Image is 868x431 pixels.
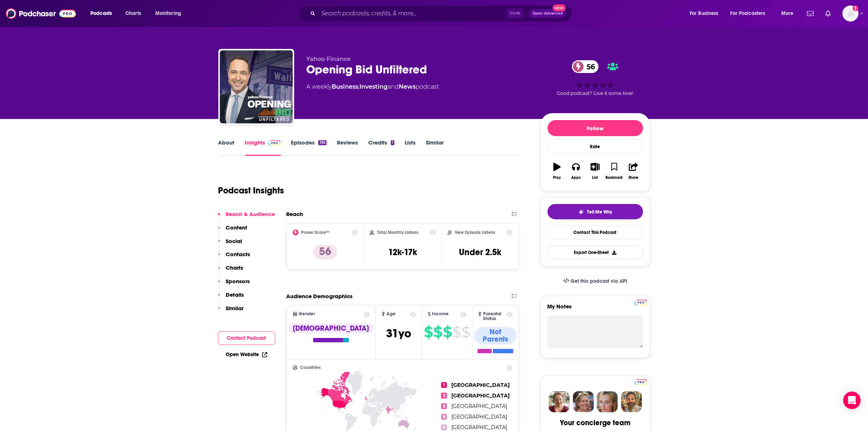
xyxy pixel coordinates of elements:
h2: Total Monthly Listens [377,230,418,235]
img: Sydney Profile [549,391,570,412]
span: Age [386,312,396,316]
div: Rate [548,139,643,154]
span: [GEOGRAPHIC_DATA] [451,424,507,431]
a: Pro website [635,378,647,385]
img: Jules Profile [597,391,618,412]
a: Show notifications dropdown [822,7,834,20]
span: $ [424,326,433,338]
div: Apps [571,176,581,180]
span: Income [432,312,449,316]
span: 1 [441,382,447,388]
h2: New Episode Listens [455,230,495,235]
img: User Profile [842,5,859,22]
div: Share [628,176,638,180]
span: Yahoo Finance [307,55,351,62]
p: 56 [313,245,337,259]
div: [DEMOGRAPHIC_DATA] [289,323,374,334]
img: Podchaser - Follow, Share and Rate Podcasts [6,7,76,20]
img: Barbara Profile [573,391,594,412]
button: Apps [567,158,585,184]
a: Credits1 [368,139,394,156]
button: open menu [685,8,728,19]
span: $ [462,326,470,338]
a: Contact This Podcast [548,225,643,239]
span: 4 [441,414,447,420]
p: Content [226,224,248,231]
button: Reach & Audience [218,211,275,224]
button: Open AdvancedNew [529,9,566,18]
p: Sponsors [226,278,250,285]
span: More [781,8,794,19]
button: Share [624,158,643,184]
span: 56 [579,60,599,73]
a: Investing [360,83,388,90]
span: , [359,83,360,90]
span: $ [452,326,461,338]
h3: 12k-17k [388,247,417,258]
span: Ctrl K [506,9,523,18]
div: 195 [318,140,326,145]
span: Countries [300,365,321,370]
img: Jon Profile [621,391,642,412]
span: For Podcasters [731,8,766,19]
button: Bookmark [605,158,624,184]
p: Reach & Audience [226,211,275,218]
div: Your concierge team [560,418,630,427]
svg: Add a profile image [853,5,859,11]
p: Charts [226,264,244,271]
span: New [553,4,566,11]
a: Charts [121,8,145,19]
span: and [388,83,399,90]
span: [GEOGRAPHIC_DATA] [451,392,510,399]
button: Contact Podcast [218,331,275,345]
a: Reviews [337,139,358,156]
p: Details [226,291,244,298]
button: open menu [726,8,776,19]
img: tell me why sparkle [578,209,584,215]
a: Get this podcast via API [557,272,633,290]
h1: Podcast Insights [218,185,284,196]
button: Show profile menu [842,5,859,22]
input: Search podcasts, credits, & more... [318,8,506,19]
span: Open Advanced [533,12,563,15]
img: Podchaser Pro [268,140,281,146]
span: $ [443,326,452,338]
span: 3 [441,403,447,409]
span: Charts [125,8,141,19]
button: Contacts [218,251,250,264]
button: Social [218,238,242,251]
div: 56Good podcast? Give it some love! [541,55,650,101]
span: Good podcast? Give it some love! [557,91,634,96]
span: [GEOGRAPHIC_DATA] [451,382,510,388]
button: Follow [548,120,643,136]
button: Export One-Sheet [548,245,643,259]
a: Episodes195 [291,139,326,156]
a: Lists [405,139,416,156]
img: Podchaser Pro [635,379,647,385]
span: [GEOGRAPHIC_DATA] [451,413,507,420]
button: Charts [218,264,244,278]
a: Pro website [635,299,647,305]
p: Contacts [226,251,250,258]
span: 5 [441,424,447,430]
span: Monitoring [155,8,181,19]
div: Bookmark [606,176,623,180]
span: Get this podcast via API [571,278,627,284]
a: 56 [572,60,599,73]
div: Open Intercom Messenger [843,392,861,409]
div: Not Parents [474,327,517,345]
button: Content [218,224,248,238]
h3: Under 2.5k [459,247,501,258]
button: Similar [218,305,244,318]
button: Details [218,291,244,305]
h2: Reach [287,211,303,218]
a: Show notifications dropdown [804,7,817,20]
h2: Audience Demographics [287,293,353,300]
span: Logged in as mcastricone [842,5,859,22]
h2: Power Score™ [301,230,330,235]
span: Gender [299,312,315,316]
label: My Notes [548,303,643,316]
img: Opening Bid Unfiltered [220,50,293,123]
button: open menu [150,8,191,19]
span: 31 yo [386,326,411,340]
